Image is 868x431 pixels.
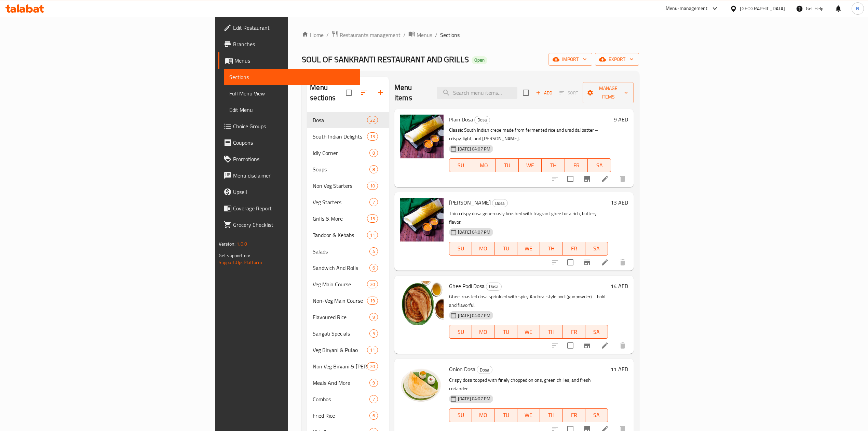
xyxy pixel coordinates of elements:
[367,215,378,222] span: 15
[234,56,355,65] span: Menus
[440,31,460,39] span: Sections
[313,165,369,173] div: Soups
[472,56,487,64] div: Open
[540,325,562,339] button: TH
[307,325,389,342] div: Sangati Specials5
[307,292,389,309] div: Non-Veg Main Course19
[367,297,378,305] div: items
[540,408,562,422] button: TH
[543,410,560,420] span: TH
[449,114,473,125] span: Plain Dosa
[437,87,517,99] input: search
[367,232,378,238] span: 11
[218,217,360,233] a: Grocery Checklist
[740,5,785,12] div: [GEOGRAPHIC_DATA]
[313,198,369,206] span: Veg Starters
[601,258,609,266] a: Edit menu item
[449,158,473,172] button: SU
[585,408,608,422] button: SA
[497,327,514,337] span: TU
[233,24,355,32] span: Edit Restaurant
[369,412,378,420] div: items
[591,160,608,170] span: SA
[313,116,367,124] span: Dosa
[472,325,494,339] button: MO
[233,122,355,130] span: Choice Groups
[370,166,378,173] span: 8
[313,313,369,321] div: Flavoured Rice
[563,338,578,353] span: Select to update
[521,160,539,170] span: WE
[367,116,378,124] div: items
[520,244,537,253] span: WE
[555,88,583,98] span: Select section first
[601,341,609,350] a: Edit menu item
[218,19,360,36] a: Edit Restaurant
[313,362,367,370] span: Non Veg Biryani & [PERSON_NAME]
[475,160,493,170] span: MO
[494,408,517,422] button: TU
[313,346,367,354] div: Veg Biryani & Pulao
[497,244,514,253] span: TU
[520,327,537,337] span: WE
[540,242,562,256] button: TH
[517,242,540,256] button: WE
[449,364,475,374] span: Onion Dosa
[535,89,553,97] span: Add
[370,199,378,206] span: 7
[614,254,631,271] button: delete
[449,408,472,422] button: SU
[367,214,378,223] div: items
[367,117,378,123] span: 22
[579,254,595,271] button: Branch-specific-item
[394,82,429,103] h2: Menu items
[307,260,389,276] div: Sandwich And Rolls6
[614,115,628,124] h6: 9 AED
[455,312,493,319] span: [DATE] 04:07 PM
[313,395,369,403] span: Combos
[313,329,369,338] span: Sangati Specials
[369,313,378,321] div: items
[219,239,235,248] span: Version:
[370,265,378,271] span: 6
[370,150,378,156] span: 8
[218,151,360,167] a: Promotions
[517,325,540,339] button: WE
[474,116,490,124] div: Dosa
[307,161,389,178] div: Soups8
[400,364,444,408] img: Onion Dosa
[492,199,507,207] span: Dosa
[367,182,378,190] div: items
[449,281,485,291] span: Ghee Podi Dosa
[218,134,360,151] a: Coupons
[400,115,444,158] img: Plain Dosa
[519,158,542,172] button: WE
[229,73,355,81] span: Sections
[666,4,708,13] div: Menu-management
[595,53,639,66] button: export
[369,198,378,206] div: items
[588,244,605,253] span: SA
[229,106,355,114] span: Edit Menu
[455,229,493,235] span: [DATE] 04:07 PM
[435,31,437,39] li: /
[307,342,389,358] div: Veg Biryani & Pulao11
[302,52,469,67] span: SOUL OF SANKRANTI RESTAURANT AND GRILLS
[313,412,369,420] span: Fried Rice
[408,30,432,39] a: Menus
[475,116,490,124] span: Dosa
[494,242,517,256] button: TU
[307,375,389,391] div: Meals And More9
[313,297,367,305] span: Non-Veg Main Course
[486,283,502,291] div: Dosa
[588,327,605,337] span: SA
[229,89,355,97] span: Full Menu View
[224,69,360,85] a: Sections
[307,178,389,194] div: Non Veg Starters10
[340,31,401,39] span: Restaurants management
[449,209,608,226] p: Thin crispy dosa generously brushed with fragrant ghee for a rich, buttery flavor.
